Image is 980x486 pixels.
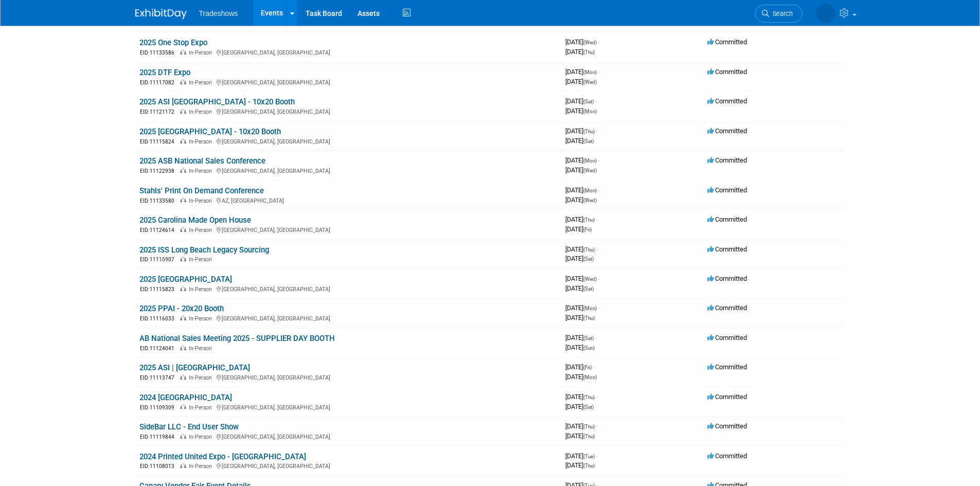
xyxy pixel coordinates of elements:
span: [DATE] [565,452,598,460]
span: Committed [707,334,747,341]
span: (Sat) [583,335,594,341]
span: [DATE] [565,422,598,430]
span: [DATE] [565,48,595,56]
span: (Wed) [583,276,597,282]
span: In-Person [189,227,215,233]
span: Tradeshows [199,9,238,17]
span: [DATE] [565,314,595,321]
span: (Mon) [583,374,597,380]
div: [GEOGRAPHIC_DATA], [GEOGRAPHIC_DATA] [139,225,557,234]
a: 2025 ISS Long Beach Legacy Sourcing [139,245,269,255]
a: Stahls' Print On Demand Conference [139,186,264,195]
span: [DATE] [565,403,594,410]
span: [DATE] [565,78,597,85]
img: In-Person Event [180,315,186,320]
span: (Wed) [583,79,597,85]
img: In-Person Event [180,256,186,261]
div: [GEOGRAPHIC_DATA], [GEOGRAPHIC_DATA] [139,432,557,441]
span: (Thu) [583,49,595,55]
span: (Mon) [583,305,597,311]
span: (Thu) [583,217,595,223]
span: (Mon) [583,69,597,75]
span: (Wed) [583,197,597,203]
img: Janet Wong [816,4,835,23]
span: (Mon) [583,158,597,164]
span: In-Person [189,404,215,411]
span: [DATE] [565,304,600,312]
span: EID: 11133586 [140,50,179,56]
span: In-Person [189,315,215,322]
span: - [598,186,600,194]
span: In-Person [189,197,215,204]
span: - [596,215,598,223]
span: EID: 11119844 [140,434,179,440]
span: [DATE] [565,334,597,341]
span: In-Person [189,463,215,470]
span: (Wed) [583,40,597,45]
span: EID: 11109309 [140,405,179,410]
span: (Sun) [583,345,595,351]
span: In-Person [189,79,215,86]
span: - [598,275,600,282]
span: Committed [707,97,747,105]
span: - [598,68,600,76]
span: EID: 11116033 [140,316,179,321]
span: EID: 11121172 [140,109,179,115]
span: [DATE] [565,186,600,194]
a: 2024 [GEOGRAPHIC_DATA] [139,393,232,402]
span: (Thu) [583,129,595,134]
img: In-Person Event [180,286,186,291]
img: In-Person Event [180,109,186,114]
span: EID: 11124614 [140,227,179,233]
span: Committed [707,245,747,253]
span: (Sat) [583,138,594,144]
span: (Thu) [583,434,595,439]
span: Committed [707,304,747,312]
span: EID: 11113747 [140,375,179,381]
img: In-Person Event [180,463,186,468]
span: - [596,393,598,401]
span: In-Person [189,138,215,145]
span: Search [769,10,793,17]
img: In-Person Event [180,227,186,232]
span: [DATE] [565,245,598,253]
span: [DATE] [565,97,597,105]
img: In-Person Event [180,197,186,203]
span: In-Person [189,20,215,27]
span: [DATE] [565,38,600,46]
span: EID: 11117082 [140,80,179,85]
div: [GEOGRAPHIC_DATA], [GEOGRAPHIC_DATA] [139,314,557,322]
a: 2024 Printed United Expo - [GEOGRAPHIC_DATA] [139,452,306,461]
span: [DATE] [565,156,600,164]
span: EID: 11115824 [140,139,179,145]
span: Committed [707,452,747,460]
span: EID: 11122938 [140,168,179,174]
span: EID: 11133580 [140,198,179,204]
div: [GEOGRAPHIC_DATA], [GEOGRAPHIC_DATA] [139,403,557,411]
span: EID: 11108013 [140,463,179,469]
div: [GEOGRAPHIC_DATA], [GEOGRAPHIC_DATA] [139,137,557,146]
span: In-Person [189,49,215,56]
span: (Thu) [583,315,595,321]
a: 2025 ASI | [GEOGRAPHIC_DATA] [139,363,250,372]
span: [DATE] [565,127,598,135]
span: (Sat) [583,99,594,104]
span: Committed [707,363,747,371]
span: [DATE] [565,107,597,115]
span: - [595,334,597,341]
div: [GEOGRAPHIC_DATA], [GEOGRAPHIC_DATA] [139,461,557,470]
span: [DATE] [565,215,598,223]
span: [DATE] [565,68,600,76]
span: [DATE] [565,373,597,381]
span: - [596,127,598,135]
span: Committed [707,422,747,430]
a: 2025 ASB National Sales Conference [139,156,265,166]
img: In-Person Event [180,168,186,173]
img: In-Person Event [180,374,186,380]
span: - [596,422,598,430]
span: - [596,245,598,253]
span: In-Person [189,374,215,381]
span: EID: 11115823 [140,286,179,292]
span: Committed [707,127,747,135]
img: In-Person Event [180,434,186,439]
